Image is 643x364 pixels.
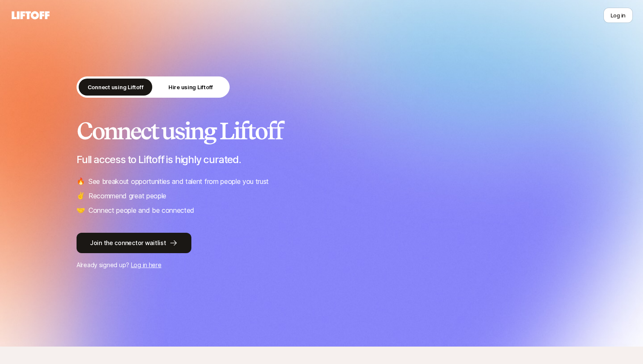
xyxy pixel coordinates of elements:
[603,8,633,23] button: Log in
[77,233,191,253] button: Join the connector waitlist
[131,261,162,268] a: Log in here
[77,233,566,253] a: Join the connector waitlist
[88,205,194,216] p: Connect people and be connected
[168,83,213,91] p: Hire using Liftoff
[77,118,566,144] h2: Connect using Liftoff
[77,190,85,201] span: ✌️
[88,176,269,187] p: See breakout opportunities and talent from people you trust
[88,83,144,91] p: Connect using Liftoff
[88,190,166,201] p: Recommend great people
[77,154,566,166] p: Full access to Liftoff is highly curated.
[77,260,566,270] p: Already signed up?
[77,176,85,187] span: 🔥
[77,205,85,216] span: 🤝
